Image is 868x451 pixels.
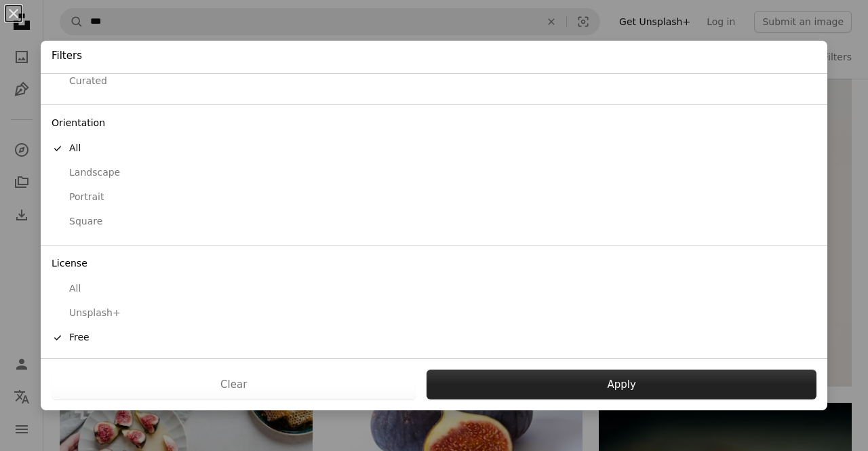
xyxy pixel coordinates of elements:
button: Portrait [41,185,827,210]
h4: Filters [52,49,82,63]
button: Landscape [41,161,827,185]
button: Square [41,210,827,234]
button: All [41,277,827,301]
button: Clear [52,370,416,399]
div: Portrait [52,191,816,204]
button: Curated [41,69,827,94]
button: All [41,136,827,161]
div: Free [52,331,816,345]
button: Apply [427,370,816,399]
div: Orientation [41,111,827,136]
div: Curated [52,75,816,88]
div: Unsplash+ [52,307,816,320]
div: License [41,251,827,277]
div: All [52,142,816,155]
div: All [52,282,816,296]
div: Landscape [52,166,816,180]
button: Unsplash+ [41,301,827,326]
div: Square [52,215,816,229]
button: Free [41,326,827,350]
